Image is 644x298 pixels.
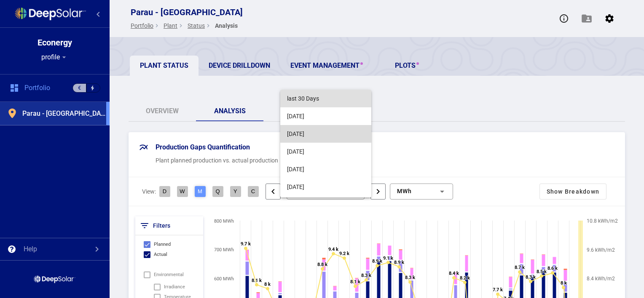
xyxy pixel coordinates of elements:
[287,160,364,178] span: [DATE]
[287,178,364,196] span: [DATE]
[287,90,364,107] span: last 30 Days
[287,196,364,213] span: [DATE]
[287,143,364,160] span: [DATE]
[287,107,364,125] span: [DATE]
[287,125,364,143] span: [DATE]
